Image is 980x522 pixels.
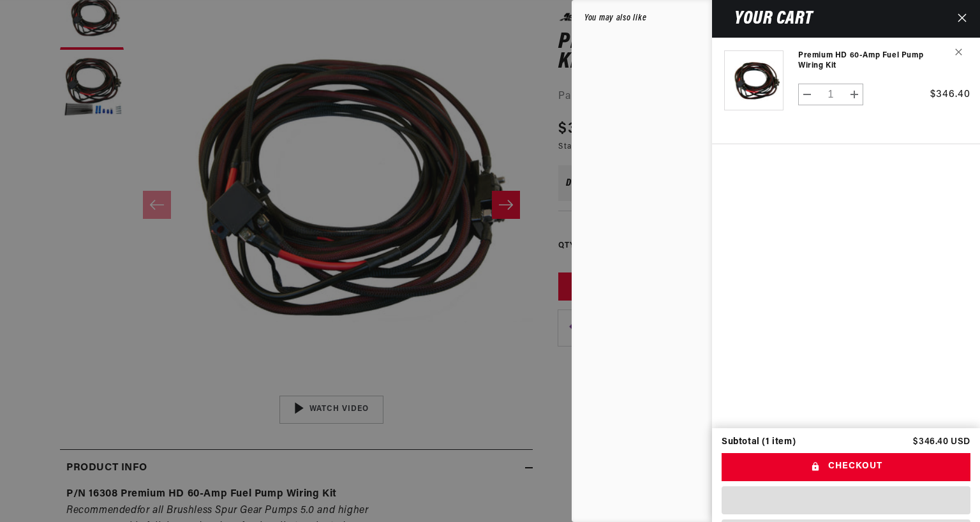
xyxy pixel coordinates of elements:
[722,438,796,447] div: Subtotal (1 item)
[816,84,846,105] input: Quantity for Premium HD 60-Amp Fuel Pump Wiring Kit
[722,11,812,27] h2: Your cart
[913,438,970,447] p: $346.40 USD
[722,453,970,482] button: Checkout
[798,50,925,71] a: Premium HD 60-Amp Fuel Pump Wiring Kit
[947,41,970,63] button: Remove Premium HD 60-Amp Fuel Pump Wiring Kit
[930,89,970,100] span: $346.40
